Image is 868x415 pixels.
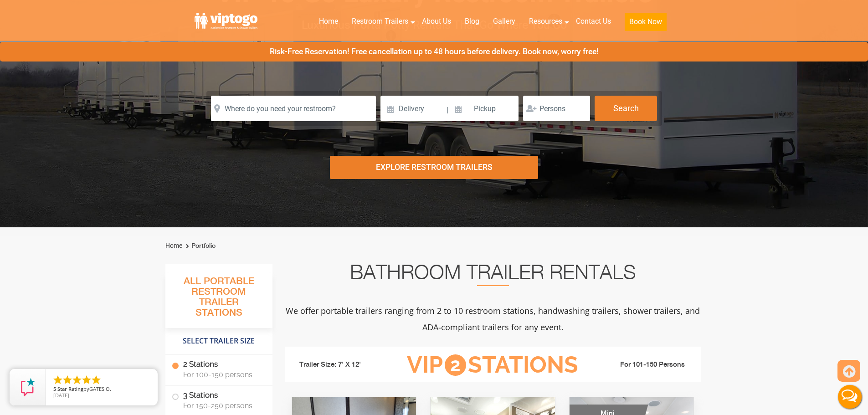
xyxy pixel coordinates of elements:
[165,273,272,328] h3: All Portable Restroom Trailer Stations
[345,11,415,31] a: Restroom Trailers
[165,333,272,350] h4: Select Trailer Size
[445,354,466,376] span: 2
[458,11,486,31] a: Blog
[183,401,262,410] span: For 150-250 persons
[53,385,56,392] span: 5
[62,374,73,385] li: 
[165,242,182,249] a: Home
[330,156,538,179] div: Explore Restroom Trailers
[53,386,150,393] span: by
[52,374,63,385] li: 
[312,11,345,31] a: Home
[285,302,701,335] p: We offer portable trailers ranging from 2 to 10 restroom stations, handwashing trailers, shower t...
[184,241,216,251] li: Portfolio
[89,385,111,392] span: GATES O.
[447,96,448,125] span: |
[53,392,69,399] span: [DATE]
[415,11,458,31] a: About Us
[285,264,701,286] h2: Bathroom Trailer Rentals
[569,11,618,31] a: Contact Us
[380,96,446,121] input: Delivery
[486,11,522,31] a: Gallery
[183,370,262,379] span: For 100-150 persons
[593,359,695,370] li: For 101-150 Persons
[211,96,376,121] input: Where do you need your restroom?
[81,374,92,385] li: 
[618,11,673,36] a: Book Now
[19,378,37,396] img: Review Rating
[291,351,393,379] li: Trailer Size: 7' X 12'
[522,11,569,31] a: Resources
[523,96,590,121] input: Persons
[595,96,657,121] button: Search
[57,385,83,392] span: Star Rating
[72,374,82,385] li: 
[450,96,519,121] input: Pickup
[393,353,592,378] h3: VIP Stations
[625,13,667,31] button: Book Now
[172,386,266,414] label: 3 Stations
[832,379,868,415] button: Live Chat
[91,374,102,385] li: 
[172,355,266,383] label: 2 Stations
